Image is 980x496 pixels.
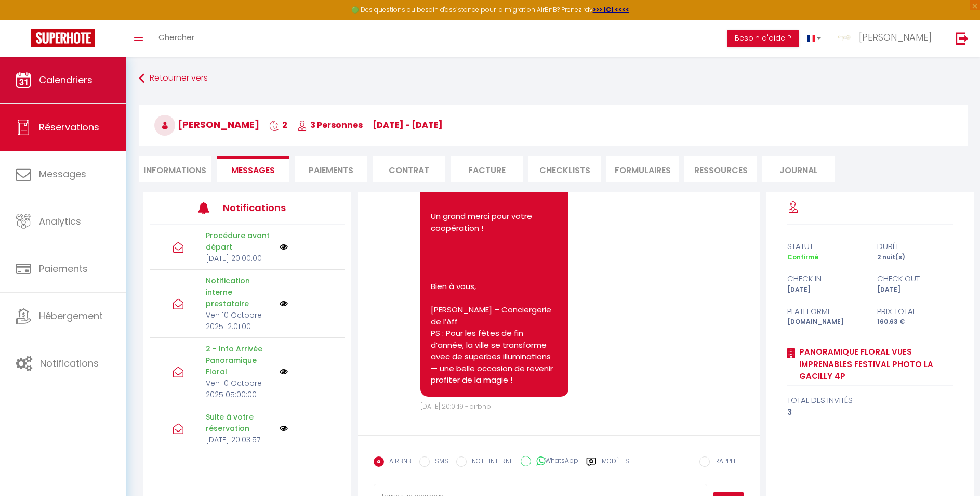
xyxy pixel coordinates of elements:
[528,156,601,182] li: CHECKLISTS
[373,156,445,182] li: Contrat
[870,240,960,253] div: durée
[829,20,945,57] a: ... [PERSON_NAME]
[231,164,275,176] span: Messages
[280,243,288,251] img: NO IMAGE
[837,30,852,45] img: ...
[780,317,870,327] div: [DOMAIN_NAME]
[787,394,953,407] div: total des invités
[430,456,448,468] label: SMS
[280,368,288,376] img: NO IMAGE
[859,31,932,44] span: [PERSON_NAME]
[31,29,95,47] img: Super Booking
[151,20,202,57] a: Chercher
[139,156,211,182] li: Informations
[206,275,273,309] p: Notification interne prestataire
[39,121,99,134] span: Réservations
[139,69,968,88] a: Retourner vers
[154,118,259,131] span: [PERSON_NAME]
[467,456,513,468] label: NOTE INTERNE
[223,196,304,219] h3: Notifications
[206,230,273,253] p: Procédure avant départ
[787,406,953,419] div: 3
[727,30,799,47] button: Besoin d'aide ?
[206,434,273,446] p: [DATE] 20:03:57
[780,285,870,295] div: [DATE]
[420,402,491,411] span: [DATE] 20:01:19 - airbnb
[762,156,835,182] li: Journal
[206,253,273,264] p: [DATE] 20:00:00
[684,156,757,182] li: Ressources
[158,32,194,43] span: Chercher
[206,309,273,332] p: Ven 10 Octobre 2025 12:01:00
[780,305,870,318] div: Plateforme
[870,317,960,327] div: 160.63 €
[39,309,103,322] span: Hébergement
[297,119,363,131] span: 3 Personnes
[40,357,99,370] span: Notifications
[39,73,92,86] span: Calendriers
[384,456,412,468] label: AIRBNB
[206,377,273,400] p: Ven 10 Octobre 2025 05:00:00
[870,253,960,263] div: 2 nuit(s)
[280,424,288,433] img: NO IMAGE
[206,343,273,377] p: 2 - Info Arrivée Panoramique Floral
[39,215,81,228] span: Analytics
[780,272,870,285] div: check in
[269,119,287,131] span: 2
[593,5,629,14] a: >>> ICI <<<<
[602,456,629,475] label: Modèles
[39,262,88,275] span: Paiements
[796,346,953,383] a: PANORAMIQUE FLORAL vues imprenables Festival photo La Gacilly 4p
[710,456,736,468] label: RAPPEL
[206,411,273,434] p: Suite à votre réservation
[295,156,367,182] li: Paiements
[870,272,960,285] div: check out
[39,167,86,180] span: Messages
[787,253,818,262] span: Confirmé
[373,119,443,131] span: [DATE] - [DATE]
[956,32,969,45] img: logout
[780,240,870,253] div: statut
[531,456,578,467] label: WhatsApp
[870,305,960,318] div: Prix total
[606,156,679,182] li: FORMULAIRES
[280,299,288,308] img: NO IMAGE
[870,285,960,295] div: [DATE]
[451,156,523,182] li: Facture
